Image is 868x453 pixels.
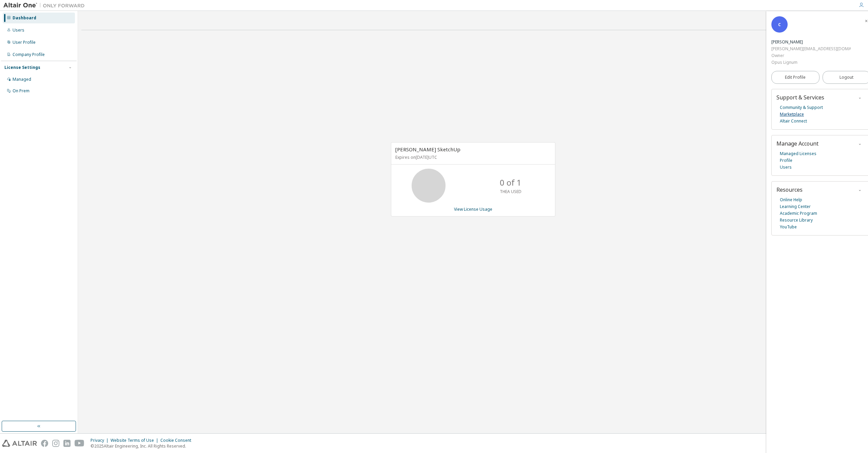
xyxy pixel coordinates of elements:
[91,438,111,443] div: Privacy
[111,438,160,443] div: Website Terms of Use
[776,94,824,101] span: Support & Services
[780,196,802,203] a: Online Help
[780,104,823,111] a: Community & Support
[454,206,492,212] a: View License Usage
[780,224,797,230] a: YouTube
[771,71,820,84] a: Edit Profile
[13,40,36,45] div: User Profile
[75,440,84,447] img: youtube.svg
[780,210,817,217] a: Academic Program
[785,75,806,80] span: Edit Profile
[780,150,816,157] a: Managed Licenses
[52,440,59,447] img: instagram.svg
[776,140,818,147] span: Manage Account
[2,440,37,447] img: altair_logo.svg
[500,177,521,188] p: 0 of 1
[771,39,851,45] div: Colin Havlicek
[13,15,36,21] div: Dashboard
[780,118,807,125] a: Altair Connect
[13,77,31,82] div: Managed
[395,146,460,153] span: [PERSON_NAME] SketchUp
[13,52,45,57] div: Company Profile
[780,164,792,171] a: Users
[780,203,811,210] a: Learning Center
[4,65,40,70] div: License Settings
[500,189,521,194] p: THEA USED
[840,74,853,81] span: Logout
[41,440,48,447] img: facebook.svg
[160,438,195,443] div: Cookie Consent
[780,217,813,224] a: Resource Library
[395,154,549,160] p: Expires on [DATE] UTC
[13,88,29,94] div: On Prem
[776,186,803,193] span: Resources
[3,2,88,9] img: Altair One
[778,22,781,27] span: C
[771,59,851,66] div: Opus Lignum
[771,45,851,52] div: [PERSON_NAME][EMAIL_ADDRESS][DOMAIN_NAME]
[13,27,24,33] div: Users
[780,157,792,164] a: Profile
[91,443,195,449] p: © 2025 Altair Engineering, Inc. All Rights Reserved.
[63,440,71,447] img: linkedin.svg
[771,52,851,59] div: Owner
[780,111,804,118] a: Marketplace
